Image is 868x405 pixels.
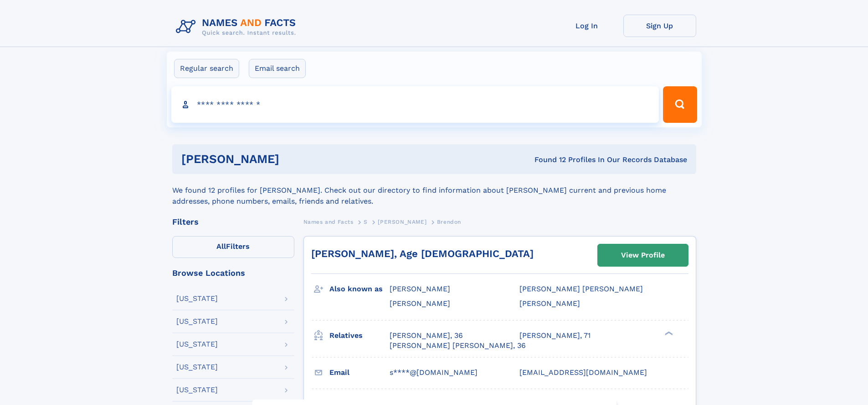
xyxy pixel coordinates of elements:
[171,86,659,123] input: search input
[249,59,306,78] label: Email search
[519,331,591,341] a: [PERSON_NAME], 71
[390,331,463,341] a: [PERSON_NAME], 36
[364,219,368,225] span: S
[519,299,580,308] span: [PERSON_NAME]
[329,365,390,380] h3: Email
[550,15,623,37] a: Log In
[174,59,239,78] label: Regular search
[176,295,218,302] div: [US_STATE]
[303,216,354,227] a: Names and Facts
[663,330,673,336] div: ❯
[172,15,303,39] img: Logo Names and Facts
[329,328,390,343] h3: Relatives
[172,174,696,207] div: We found 12 profiles for [PERSON_NAME]. Check out our directory to find information about [PERSON...
[437,219,461,225] span: Brendon
[519,368,647,377] span: [EMAIL_ADDRESS][DOMAIN_NAME]
[390,299,450,308] span: [PERSON_NAME]
[390,284,450,293] span: [PERSON_NAME]
[598,244,688,266] a: View Profile
[519,284,643,293] span: [PERSON_NAME] [PERSON_NAME]
[176,363,218,371] div: [US_STATE]
[407,155,687,165] div: Found 12 Profiles In Our Records Database
[176,386,218,394] div: [US_STATE]
[176,318,218,325] div: [US_STATE]
[378,216,426,227] a: [PERSON_NAME]
[216,242,226,251] span: All
[663,86,697,123] button: Search Button
[172,269,294,277] div: Browse Locations
[181,153,407,165] h1: [PERSON_NAME]
[172,236,294,258] label: Filters
[364,216,368,227] a: S
[329,281,390,297] h3: Also known as
[172,218,294,226] div: Filters
[623,15,696,37] a: Sign Up
[311,248,534,259] a: [PERSON_NAME], Age [DEMOGRAPHIC_DATA]
[621,245,665,266] div: View Profile
[176,341,218,348] div: [US_STATE]
[390,341,526,351] a: [PERSON_NAME] [PERSON_NAME], 36
[378,219,426,225] span: [PERSON_NAME]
